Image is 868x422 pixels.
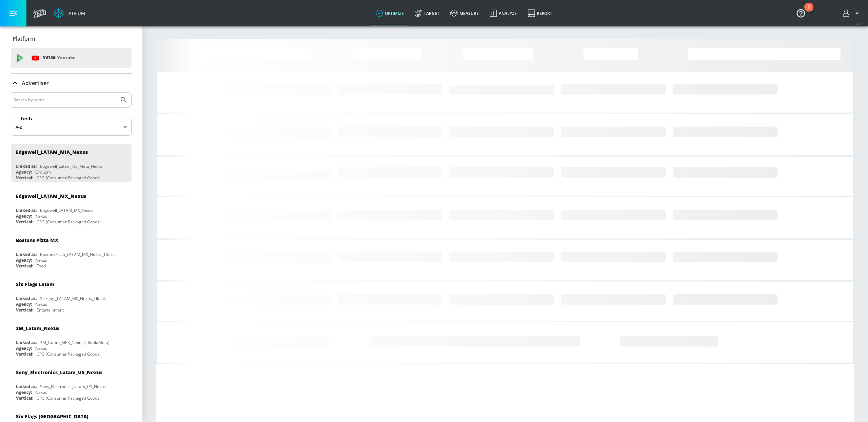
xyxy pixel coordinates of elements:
[16,395,33,401] div: Vertical:
[11,119,132,136] div: A-Z
[11,48,132,68] div: DV360: Youtube
[37,351,101,357] div: CPG (Consumer Packaged Goods)
[16,175,33,181] div: Vertical:
[40,207,94,213] div: Edgewell_LATAM_MX_Nexus
[40,296,106,301] div: SixFlags_LATAM_MX_Nexus_TikTok
[40,252,116,257] div: BostonsPizza_LATAM_MX_Nexus_TikTok
[35,301,47,307] div: Nexus
[35,257,47,263] div: Nexus
[19,116,34,121] label: Sort By
[409,1,445,25] a: Target
[35,389,47,395] div: Nexus
[11,144,132,182] div: Edgewell_LATAM_MIA_NexusLinked as:Edgewell_Latam_US_Meta_NexusAgency:GroupmVertical:CPG (Consumer...
[11,276,132,315] div: Six Flags LatamLinked as:SixFlags_LATAM_MX_Nexus_TikTokAgency:NexusVertical:Entertainment
[42,54,75,62] p: DV360:
[35,169,51,175] div: Groupm
[11,364,132,403] div: Sony_Electronics_Latam_US_NexusLinked as:Sony_Electronics_Latam_US_NexusAgency:NexusVertical:CPG ...
[54,8,85,18] a: Atrium
[37,307,64,313] div: Entertainment
[37,395,101,401] div: CPG (Consumer Packaged Goods)
[11,320,132,359] div: 3M_Latam_NexusLinked as:3M_Latam_MEX_Nexus (Tiktok/Meta)Agency:NexusVertical:CPG (Consumer Packag...
[11,74,132,93] div: Advertiser
[57,54,75,61] p: Youtube
[16,369,102,376] div: Sony_Electronics_Latam_US_Nexus
[13,35,35,42] p: Platform
[40,384,106,389] div: Sony_Electronics_Latam_US_Nexus
[16,163,37,169] div: Linked as:
[37,219,101,225] div: CPG (Consumer Packaged Goods)
[66,10,85,16] div: Atrium
[16,413,88,420] div: Six Flags [GEOGRAPHIC_DATA]
[16,325,59,331] div: 3M_Latam_Nexus
[16,237,58,243] div: Bostons Pizza MX
[16,169,32,175] div: Agency:
[40,163,103,169] div: Edgewell_Latam_US_Meta_Nexus
[22,79,49,87] p: Advertiser
[37,263,46,269] div: Food
[11,232,132,270] div: Bostons Pizza MXLinked as:BostonsPizza_LATAM_MX_Nexus_TikTokAgency:NexusVertical:Food
[791,3,810,22] button: Open Resource Center, 2 new notifications
[16,307,33,313] div: Vertical:
[14,96,116,104] input: Search by name
[445,1,484,25] a: measure
[16,193,86,199] div: Edgewell_LATAM_MX_Nexus
[11,188,132,226] div: Edgewell_LATAM_MX_NexusLinked as:Edgewell_LATAM_MX_NexusAgency:NexusVertical:CPG (Consumer Packag...
[16,389,32,395] div: Agency:
[16,301,32,307] div: Agency:
[370,1,409,25] a: optimize
[852,22,861,26] span: v 4.19.0
[35,213,47,219] div: Nexus
[40,340,110,345] div: 3M_Latam_MEX_Nexus (Tiktok/Meta)
[522,1,558,25] a: Report
[16,351,33,357] div: Vertical:
[16,149,88,155] div: Edgewell_LATAM_MIA_Nexus
[808,7,810,16] div: 2
[16,213,32,219] div: Agency:
[16,340,37,345] div: Linked as:
[16,252,37,257] div: Linked as:
[16,281,54,287] div: Six Flags Latam
[11,29,132,48] div: Platform
[16,257,32,263] div: Agency:
[484,1,522,25] a: Analyze
[16,263,33,269] div: Vertical:
[35,345,47,351] div: Nexus
[16,345,32,351] div: Agency:
[37,175,101,181] div: CPG (Consumer Packaged Goods)
[16,219,33,225] div: Vertical:
[16,207,37,213] div: Linked as:
[16,384,37,389] div: Linked as:
[16,296,37,301] div: Linked as:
